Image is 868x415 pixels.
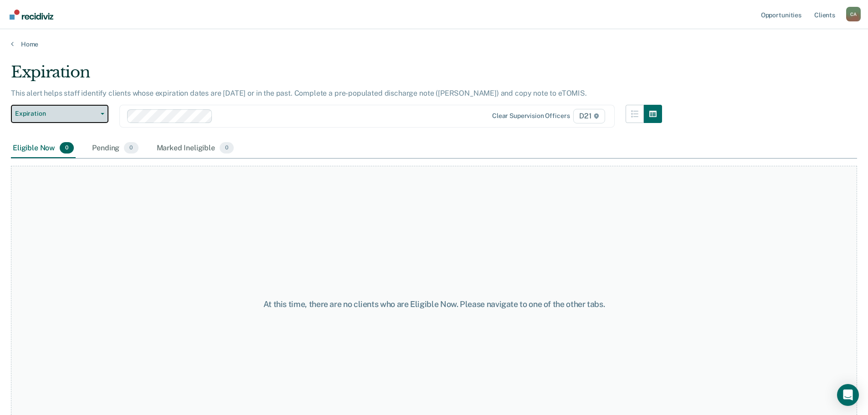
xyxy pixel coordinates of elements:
span: 0 [220,142,234,154]
img: Recidiviz [10,10,53,20]
div: Clear supervision officers [492,112,570,120]
div: Marked Ineligible0 [155,138,236,159]
span: 0 [60,142,74,154]
p: This alert helps staff identify clients whose expiration dates are [DATE] or in the past. Complet... [11,89,587,97]
div: Eligible Now0 [11,138,76,159]
div: C A [846,7,861,21]
span: D21 [573,109,605,123]
div: Open Intercom Messenger [837,384,859,406]
button: Profile dropdown button [846,7,861,21]
span: Expiration [15,110,97,118]
a: Home [11,40,857,48]
div: Expiration [11,63,662,89]
div: At this time, there are no clients who are Eligible Now. Please navigate to one of the other tabs. [223,299,646,309]
button: Expiration [11,105,108,123]
span: 0 [124,142,138,154]
div: Pending0 [90,138,140,159]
